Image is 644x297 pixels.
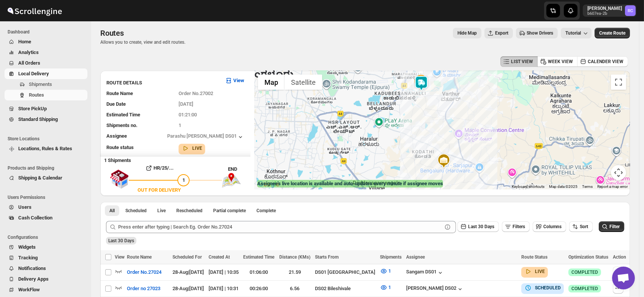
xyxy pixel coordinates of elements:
[256,179,281,189] img: Google
[375,265,396,277] button: 1
[172,286,204,291] span: 28-Aug | [DATE]
[106,133,127,139] span: Assignee
[18,276,49,282] span: Delivery Apps
[5,202,87,213] button: Users
[29,81,52,87] span: Shipments
[453,28,481,38] button: Map action label
[129,162,190,174] button: HR/25/...
[524,284,561,292] button: SCHEDULED
[209,285,239,292] div: [DATE] | 10:31
[233,78,244,83] b: View
[5,263,87,274] button: Notifications
[535,285,561,291] b: SCHEDULED
[5,79,87,90] button: Shipments
[513,224,525,229] span: Filters
[110,164,129,194] img: shop.svg
[512,184,544,189] button: Keyboard shortcuts
[106,91,133,96] span: Route Name
[125,208,147,214] span: Scheduled
[8,234,87,240] span: Configurations
[213,208,246,214] span: Partial complete
[176,208,203,214] span: Rescheduled
[537,56,578,67] button: WEEK VIEW
[100,29,124,38] span: Routes
[5,90,87,100] button: Routes
[380,254,402,260] span: Shipments
[388,284,391,290] span: 1
[179,101,193,107] span: [DATE]
[279,285,310,292] div: 6.56
[18,49,39,55] span: Analytics
[18,146,72,151] span: Locations, Rules & Rates
[18,215,52,221] span: Cash Collection
[561,28,592,38] button: Tutorial
[315,268,375,276] div: DS01 [GEOGRAPHIC_DATA]
[108,238,134,243] span: Last 30 Days
[468,224,494,229] span: Last 30 Days
[243,285,275,292] div: 00:26:00
[29,92,44,98] span: Routes
[106,79,219,87] h3: ROUTE DETAILS
[543,224,562,229] span: Columns
[127,268,161,276] span: Order No.27024
[5,242,87,253] button: Widgets
[18,106,47,111] span: Store PickUp
[613,254,626,260] span: Action
[549,184,578,189] span: Map data ©2025
[18,244,36,250] span: Widgets
[599,30,625,36] span: Create Route
[106,101,126,107] span: Due Date
[118,221,442,233] input: Press enter after typing | Search Eg. Order No.27024
[500,56,538,67] button: LIST VIEW
[457,221,499,232] button: Last 30 Days
[18,287,40,292] span: WorkFlow
[599,221,624,232] button: Filter
[157,208,166,214] span: Live
[256,208,276,214] span: Complete
[502,221,530,232] button: Filters
[122,283,165,295] button: Order no 27023
[495,30,508,36] span: Export
[315,285,375,292] div: DS02 Bileshivale
[388,268,391,274] span: 1
[511,59,533,65] span: LIST VIEW
[179,122,181,128] span: 1
[628,8,633,13] text: RC
[138,186,181,194] div: OUT FOR DELIVERY
[597,184,628,189] a: Report a map error
[588,59,623,65] span: CALENDER VIEW
[413,75,429,90] div: 1
[5,58,87,68] button: All Orders
[484,28,513,38] button: Export
[5,47,87,58] button: Analytics
[179,91,213,96] span: Order No.27002
[109,208,115,214] span: All
[406,285,464,293] button: [PERSON_NAME] DS02
[8,194,87,200] span: Users Permissions
[6,1,63,20] img: ScrollEngine
[5,173,87,183] button: Shipping & Calendar
[457,30,477,36] span: Hide Map
[106,112,140,118] span: Estimated Time
[257,180,443,187] label: Assignee's live location is available and auto-updates every minute if assignee moves
[167,133,244,141] button: Parashu [PERSON_NAME] DS01
[256,179,281,189] a: Open this area in Google Maps (opens a new window)
[5,253,87,263] button: Tracking
[179,112,197,118] span: 01:21:00
[106,122,138,128] span: Shipments no.
[587,5,622,11] p: [PERSON_NAME]
[105,205,119,216] button: All routes
[548,59,573,65] span: WEEK VIEW
[18,265,46,271] span: Notifications
[18,204,32,210] span: Users
[209,268,239,276] div: [DATE] | 10:35
[587,11,622,16] p: b607ea-2b
[569,221,593,232] button: Sort
[18,39,31,44] span: Home
[577,56,628,67] button: CALENDER VIEW
[625,5,636,16] span: Rahul Chopra
[580,224,588,229] span: Sort
[583,5,636,17] button: User menu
